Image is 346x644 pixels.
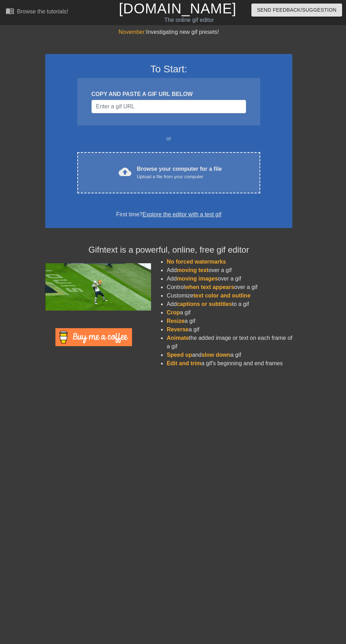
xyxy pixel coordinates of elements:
[167,266,292,275] li: Add over a gif
[185,284,234,290] span: when text appears
[6,7,68,18] a: Browse the tutorials!
[167,300,292,308] li: Add to a gif
[137,165,222,180] div: Browse your computer for a file
[167,309,180,315] span: Crop
[167,335,189,341] span: Animate
[167,291,292,300] li: Customize
[177,301,232,307] span: captions or subtitles
[167,334,292,351] li: the added image or text on each frame of a gif
[91,90,246,98] div: COPY AND PASTE A GIF URL BELOW
[17,8,68,14] div: Browse the tutorials!
[55,328,132,346] img: Buy Me A Coffee
[167,259,226,265] span: No forced watermarks
[137,173,222,180] div: Upload a file from your computer
[167,275,292,283] li: Add over a gif
[177,267,209,273] span: moving text
[119,165,131,178] span: cloud_upload
[167,352,192,358] span: Speed up
[167,308,292,317] li: a gif
[45,245,292,255] h4: Gifntext is a powerful, online, free gif editor
[167,351,292,359] li: and a gif
[177,276,218,282] span: moving images
[45,28,292,36] div: Investigating new gif presets!
[64,134,274,143] div: or
[202,352,231,358] span: slow down
[45,263,151,311] img: football_small.gif
[91,100,246,113] input: Username
[143,211,221,217] a: Explore the editor with a test gif
[167,359,292,368] li: a gif's beginning and end frames
[119,16,259,24] div: The online gif editor
[167,360,201,366] span: Edit and trim
[167,325,292,334] li: a gif
[167,326,189,332] span: Reverse
[167,318,185,324] span: Resize
[257,6,336,14] span: Send Feedback/Suggestion
[119,29,146,35] span: November:
[119,1,237,16] a: [DOMAIN_NAME]
[54,63,283,75] h3: To Start:
[251,4,342,17] button: Send Feedback/Suggestion
[193,293,251,299] span: text color and outline
[6,7,14,15] span: menu_book
[167,283,292,291] li: Control over a gif
[54,210,283,219] div: First time?
[167,317,292,325] li: a gif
